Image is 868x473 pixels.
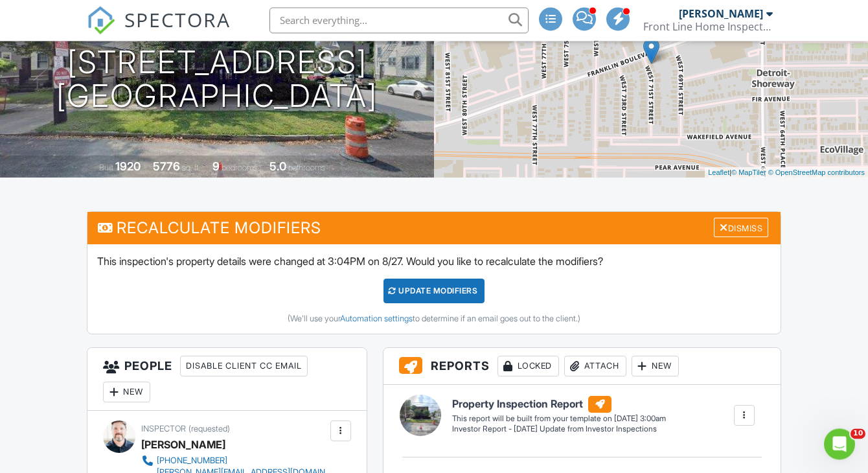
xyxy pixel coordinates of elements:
[141,455,327,468] a: [PHONE_NUMBER]
[222,163,257,173] span: bedrooms
[87,245,781,334] div: This inspection's property details were changed at 3:04PM on 8/27. Would you like to recalculate ...
[124,6,231,34] span: SPECTORA
[643,21,773,34] div: Front Line Home Inspectors, LLC
[188,424,230,434] span: (requested)
[87,17,231,45] a: SPECTORA
[212,160,220,174] div: 9
[87,6,115,35] img: The Best Home Inspection Software - Spectora
[708,169,729,177] a: Leaflet
[564,356,626,377] div: Attach
[731,169,766,177] a: © MapTiler
[714,218,768,238] div: Dismiss
[182,163,200,173] span: sq. ft.
[141,435,225,455] div: [PERSON_NAME]
[180,356,308,377] div: Disable Client CC Email
[851,429,865,439] span: 10
[103,382,150,403] div: New
[632,356,679,377] div: New
[99,163,113,173] span: Built
[97,314,771,325] div: (We'll use your to determine if an email goes out to the client.)
[56,46,378,115] h1: [STREET_ADDRESS] [GEOGRAPHIC_DATA]
[383,279,485,304] div: UPDATE Modifiers
[497,356,559,377] div: Locked
[452,397,666,413] h6: Property Inspection Report
[115,160,141,174] div: 1920
[705,168,868,179] div: |
[269,160,286,174] div: 5.0
[383,349,781,386] h3: Reports
[452,414,666,424] div: This report will be built from your template on [DATE] 3:00am
[153,160,180,174] div: 5776
[288,163,325,173] span: bathrooms
[87,213,781,244] h3: Recalculate Modifiers
[157,456,227,467] div: [PHONE_NUMBER]
[824,429,855,460] iframe: Intercom live chat
[452,424,666,435] div: Investor Report - [DATE] Update from Investor Inspections
[141,424,186,434] span: Inspector
[340,314,413,324] a: Automation settings
[679,8,763,21] div: [PERSON_NAME]
[269,8,529,34] input: Search everything...
[87,349,367,411] h3: People
[768,169,865,177] a: © OpenStreetMap contributors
